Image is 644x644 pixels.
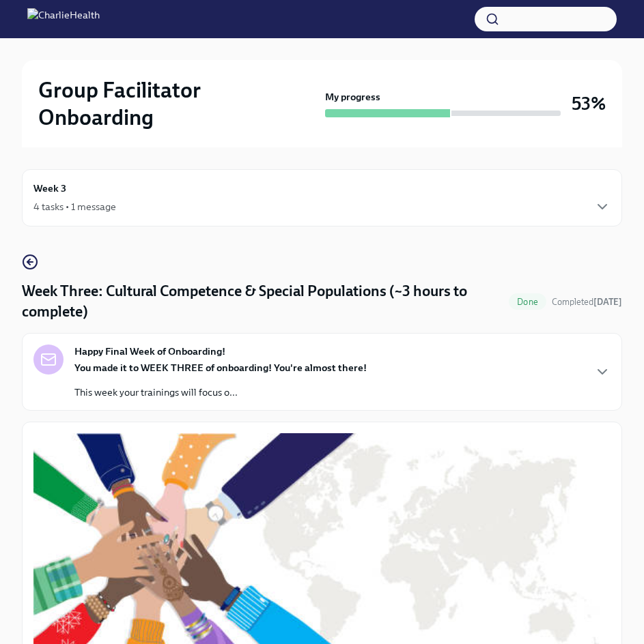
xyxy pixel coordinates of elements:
div: 4 tasks • 1 message [33,200,116,214]
span: Done [509,297,546,307]
strong: [DATE] [593,297,622,307]
h2: Group Facilitator Onboarding [38,76,320,131]
strong: You made it to WEEK THREE of onboarding! You're almost there! [74,362,367,374]
strong: Happy Final Week of Onboarding! [74,345,225,358]
strong: My progress [325,90,380,104]
img: CharlieHealth [27,8,100,30]
h6: Week 3 [33,181,66,196]
h3: 53% [572,91,606,116]
p: This week your trainings will focus o... [74,385,367,399]
h4: Week Three: Cultural Competence & Special Populations (~3 hours to complete) [22,281,503,322]
span: October 7th, 2025 22:33 [552,295,622,308]
span: Completed [552,297,622,307]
